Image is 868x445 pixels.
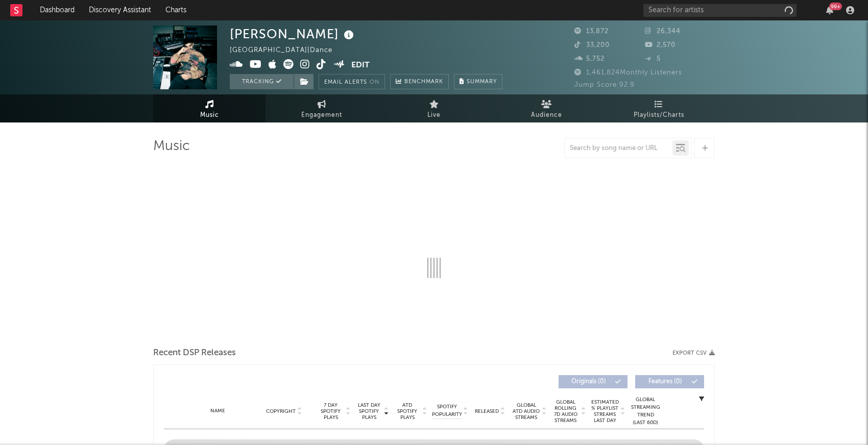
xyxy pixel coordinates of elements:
[230,26,356,42] div: [PERSON_NAME]
[230,74,294,89] button: Tracking
[200,109,219,121] span: Music
[642,379,689,385] span: Features ( 0 )
[390,74,449,89] a: Benchmark
[574,42,610,48] span: 33,200
[645,42,676,48] span: 2,570
[432,403,462,418] span: Spotify Popularity
[602,94,715,122] a: Playlists/Charts
[184,407,251,415] div: Name
[635,375,704,388] button: Features(0)
[551,399,580,424] span: Global Rolling 7D Audio Streams
[591,399,619,424] span: Estimated % Playlist Streams Last Day
[672,350,715,356] button: Export CSV
[574,82,635,88] span: Jump Score: 92.9
[317,402,344,421] span: 7 Day Spotify Plays
[394,402,421,421] span: ATD Spotify Plays
[378,94,490,122] a: Live
[643,4,797,17] input: Search for artists
[427,109,441,121] span: Live
[645,28,681,35] span: 26,344
[355,402,382,421] span: Last Day Spotify Plays
[826,6,833,14] button: 99+
[266,408,296,414] span: Copyright
[574,56,605,62] span: 5,752
[266,94,378,122] a: Engagement
[531,109,562,121] span: Audience
[153,94,266,122] a: Music
[565,144,672,153] input: Search by song name or URL
[230,44,344,57] div: [GEOGRAPHIC_DATA] | Dance
[490,94,602,122] a: Audience
[559,375,628,388] button: Originals(0)
[370,80,379,85] em: On
[475,408,499,414] span: Released
[574,69,682,76] span: 1,461,824 Monthly Listeners
[634,109,684,121] span: Playlists/Charts
[829,3,842,10] div: 99 +
[301,109,342,121] span: Engagement
[645,56,661,62] span: 5
[467,79,497,85] span: Summary
[630,396,661,427] div: Global Streaming Trend (Last 60D)
[574,28,609,35] span: 13,872
[404,76,443,88] span: Benchmark
[351,59,370,72] button: Edit
[454,74,502,89] button: Summary
[153,347,236,359] span: Recent DSP Releases
[512,402,540,421] span: Global ATD Audio Streams
[565,379,612,385] span: Originals ( 0 )
[319,74,385,89] button: Email AlertsOn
